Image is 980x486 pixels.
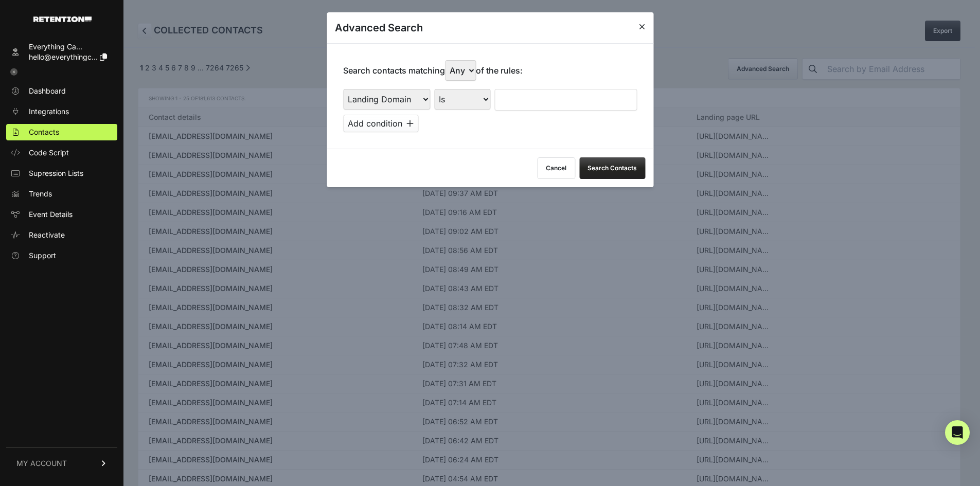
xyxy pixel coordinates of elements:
[29,42,107,52] div: Everything Ca...
[6,145,117,161] a: Code Script
[343,115,418,132] button: Add condition
[6,247,117,264] a: Support
[29,209,73,220] span: Event Details
[6,165,117,182] a: Supression Lists
[29,148,69,158] span: Code Script
[579,157,645,179] button: Search Contacts
[6,83,117,99] a: Dashboard
[537,157,575,179] button: Cancel
[33,16,92,22] img: Retention.com
[945,420,970,445] div: Open Intercom Messenger
[343,60,523,81] p: Search contacts matching of the rules:
[29,106,69,117] span: Integrations
[29,52,98,61] span: hello@everythingc...
[29,86,66,96] span: Dashboard
[6,103,117,120] a: Integrations
[29,250,56,261] span: Support
[6,447,117,479] a: MY ACCOUNT
[16,458,67,469] span: MY ACCOUNT
[6,124,117,140] a: Contacts
[29,168,83,178] span: Supression Lists
[29,127,59,137] span: Contacts
[29,230,65,240] span: Reactivate
[335,21,423,35] h3: Advanced Search
[6,39,117,65] a: Everything Ca... hello@everythingc...
[29,189,52,199] span: Trends
[6,227,117,243] a: Reactivate
[6,206,117,223] a: Event Details
[6,186,117,202] a: Trends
